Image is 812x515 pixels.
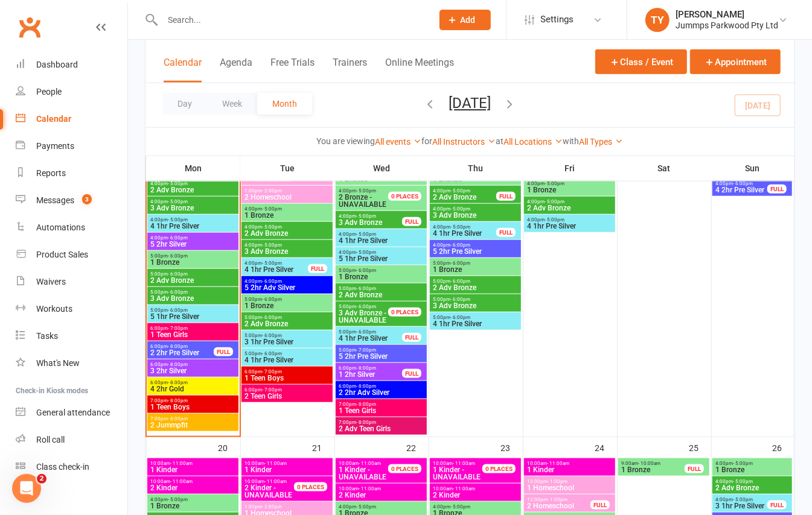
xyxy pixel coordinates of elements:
div: [PERSON_NAME] [676,9,778,20]
button: Online Meetings [385,57,454,83]
span: 5:00pm [244,333,330,338]
span: - 6:00pm [262,351,282,356]
strong: You are viewing [317,136,376,146]
span: 2 Adv Bronze [432,194,497,201]
span: - 6:00pm [450,315,470,320]
span: 7:00pm [338,420,424,425]
span: - 5:00pm [262,242,282,248]
span: 2 Adv Bronze [244,320,330,327]
span: 6:00pm [244,369,330,374]
th: Sat [617,156,711,181]
span: 1 2hr Silver [338,371,403,378]
span: 1 Bronze [526,186,613,194]
span: - 5:00pm [450,206,470,212]
span: - 6:00pm [168,271,188,277]
a: All Types [580,137,624,147]
span: 5:00pm [150,253,236,259]
span: 5:00pm [432,315,519,320]
span: 1 Teen Girls [150,331,236,338]
div: Payments [36,141,74,151]
span: 4:00pm [244,261,308,266]
span: - 8:00pm [168,380,188,385]
span: 3 Adv Bronze [150,295,236,302]
button: Class / Event [595,49,687,74]
span: 2 Adv Bronze [338,291,424,299]
span: 5:00pm [338,286,424,291]
span: 4:00pm [244,224,330,230]
span: - 5:00pm [168,217,188,223]
div: FULL [496,192,516,201]
span: 5:00pm [338,268,424,273]
span: 1 Homeschool [526,484,613,491]
span: 5 2hr Pre Silver [432,248,519,255]
a: Class kiosk mode [16,453,127,481]
span: 1 Kinder - [433,466,464,474]
div: 26 [772,437,794,457]
div: 0 PLACES [388,464,421,473]
span: 4:00pm [150,235,236,241]
span: - 8:00pm [168,416,188,422]
button: Free Trials [270,57,315,83]
span: 10:00am [338,461,403,466]
span: 1 Homeschool [244,175,330,183]
strong: with [563,136,580,146]
span: - 5:00pm [262,224,282,230]
button: Calendar [164,57,202,83]
span: 1 Bronze [715,466,790,473]
div: 25 [689,437,711,457]
span: 2 Adv Bronze [244,230,330,237]
th: Thu [429,156,523,181]
span: 1 Teen Boys [244,374,330,382]
span: 4 1hr Pre Silver [244,266,308,273]
span: 2 Teen Girls [244,393,330,400]
span: 4:00pm [150,181,236,186]
span: - 6:00pm [356,286,376,291]
span: - 6:00pm [356,329,376,335]
span: - 8:00pm [356,384,376,389]
span: 4:00pm [715,479,790,484]
span: 10:00am [244,461,330,466]
span: 4:00pm [338,232,424,237]
span: 5:00pm [338,329,403,335]
span: - 5:00pm [733,461,753,466]
a: All Instructors [433,137,496,147]
span: 5 1hr Pre Silver [150,313,236,320]
span: 2 Bronze - [339,193,372,201]
span: 4:00pm [338,250,424,255]
span: 3 Adv Bronze - [339,309,386,317]
span: 2 Homeschool [244,194,330,201]
span: UNAVAILABLE [338,194,403,208]
span: 4 1hr Pre Silver [526,223,613,230]
span: - 5:00pm [168,199,188,204]
div: FULL [767,501,787,510]
a: Reports [16,160,127,187]
div: FULL [402,369,421,378]
span: 5:00pm [244,315,330,320]
span: 5:00pm [432,261,519,266]
span: 4:00pm [432,188,497,194]
span: 5 1hr Pre Silver [338,255,424,262]
span: 4:00pm [715,461,790,466]
a: Workouts [16,295,127,323]
span: 5:00pm [150,271,236,277]
th: Tue [240,156,334,181]
span: 5:00pm [150,308,236,313]
span: 1 Bronze [244,302,330,309]
span: - 6:00pm [450,297,470,302]
span: 3 1hr Pre Silver [715,502,768,510]
span: 4 1hr Pre Silver [338,237,424,244]
div: General attendance [36,408,110,417]
div: 21 [313,437,334,457]
a: Waivers [16,268,127,295]
span: 6:00pm [150,380,236,385]
span: - 5:00pm [545,217,564,223]
span: 1 Kinder [150,466,236,473]
span: - 6:00pm [168,235,188,241]
span: Settings [540,6,574,33]
span: 4:00pm [715,181,768,186]
span: 4:00pm [244,206,330,212]
div: 23 [501,437,523,457]
span: - 5:00pm [262,206,282,212]
span: 3 1hr Pre Silver [244,338,330,346]
span: 3 Adv Bronze [432,212,519,219]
